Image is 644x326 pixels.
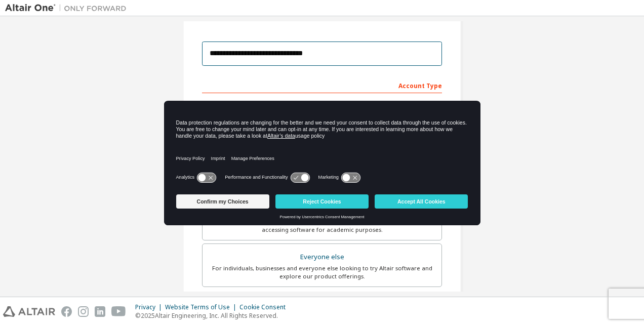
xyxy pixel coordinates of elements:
img: facebook.svg [61,306,72,317]
div: For faculty & administrators of academic institutions administering students and accessing softwa... [209,218,435,234]
img: linkedin.svg [95,306,105,317]
img: altair_logo.svg [3,306,55,317]
img: Altair One [5,3,132,13]
div: Cookie Consent [239,303,292,311]
div: Everyone else [209,250,435,264]
p: © 2025 Altair Engineering, Inc. All Rights Reserved. [135,311,292,320]
div: Website Terms of Use [165,303,239,311]
img: youtube.svg [111,306,126,317]
div: Privacy [135,303,165,311]
img: instagram.svg [78,306,89,317]
div: Account Type [202,77,442,93]
div: For individuals, businesses and everyone else looking to try Altair software and explore our prod... [209,264,435,280]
